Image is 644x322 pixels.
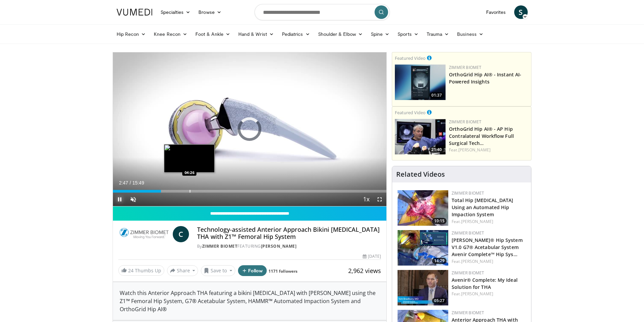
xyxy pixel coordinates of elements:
a: Avenir® Complete: My Ideal Solution for THA [452,277,518,290]
div: Feat. [449,147,528,153]
span: 01:37 [429,92,444,98]
a: S [514,5,528,19]
h4: Technology-assisted Anterior Approach Bikini [MEDICAL_DATA] THA with Z1™ Femoral Hip System [197,226,381,241]
a: Sports [393,27,423,41]
a: Zimmer Biomet [449,119,481,125]
div: Feat. [452,291,526,297]
span: 2,962 views [348,267,381,275]
a: [PERSON_NAME] [461,291,493,297]
div: By FEATURING [197,243,381,249]
a: Zimmer Biomet [452,230,484,236]
a: [PERSON_NAME]® Hip System V1.0 G7® Acetabular System Avenir Complete™ Hip Sys… [452,237,523,257]
a: 1171 followers [268,268,297,274]
img: 51d03d7b-a4ba-45b7-9f92-2bfbd1feacc3.150x105_q85_crop-smart_upscale.jpg [395,65,446,100]
a: Zimmer Biomet [449,65,481,70]
a: 24 Thumbs Up [118,265,164,276]
button: Share [167,265,198,276]
a: 05:27 [398,270,448,305]
span: 21:40 [429,147,444,153]
button: Unmute [126,193,140,206]
img: Zimmer Biomet [118,226,170,242]
a: [PERSON_NAME] [261,243,297,249]
div: Watch this Anterior Approach THA featuring a bikini [MEDICAL_DATA] with [PERSON_NAME] using the Z... [113,282,387,320]
a: 21:40 [395,119,446,154]
span: 14:29 [432,258,447,264]
video-js: Video Player [113,52,387,206]
small: Featured Video [395,109,426,116]
a: Shoulder & Elbow [314,27,367,41]
a: OrthoGrid Hip AI® - Instant AI-Powered Insights [449,71,521,85]
a: [PERSON_NAME] [458,147,491,153]
span: 2:47 [119,180,128,185]
h4: Related Videos [396,170,445,178]
img: e14eeaa8-b44c-4813-8ce8-7e2faa75be29.150x105_q85_crop-smart_upscale.jpg [398,230,448,266]
a: Foot & Ankle [191,27,234,41]
small: Featured Video [395,55,426,61]
a: [PERSON_NAME] [461,258,493,264]
a: Browse [194,5,225,19]
a: Hip Recon [113,27,150,41]
a: Pediatrics [278,27,314,41]
button: Save to [201,265,235,276]
a: 14:29 [398,230,448,266]
a: Business [453,27,487,41]
a: Zimmer Biomet [452,310,484,316]
a: Spine [367,27,393,41]
a: Trauma [423,27,453,41]
div: Feat. [452,258,526,265]
img: image.jpeg [164,144,215,173]
a: Zimmer Biomet [202,243,238,249]
span: 24 [128,267,134,274]
img: VuMedi Logo [117,9,152,16]
a: Specialties [157,5,195,19]
button: Pause [113,193,126,206]
span: 15:49 [132,180,144,185]
span: / [130,180,131,185]
input: Search topics, interventions [255,4,390,20]
a: C [173,226,189,242]
span: 10:15 [432,218,447,224]
a: Zimmer Biomet [452,270,484,276]
div: Feat. [452,219,526,225]
button: Fullscreen [373,193,386,206]
img: fb3500a4-4dd2-4f5c-8a81-f8678b3ae64e.150x105_q85_crop-smart_upscale.jpg [398,190,448,226]
button: Follow [238,265,267,276]
a: Zimmer Biomet [452,190,484,196]
a: 01:37 [395,65,446,100]
a: Favorites [482,5,510,19]
a: Hand & Wrist [234,27,278,41]
img: 96a9cbbb-25ee-4404-ab87-b32d60616ad7.150x105_q85_crop-smart_upscale.jpg [395,119,446,154]
a: Knee Recon [150,27,191,41]
button: Playback Rate [359,193,373,206]
span: 05:27 [432,298,447,304]
img: 34658faa-42cf-45f9-ba82-e22c653dfc78.150x105_q85_crop-smart_upscale.jpg [398,270,448,305]
a: OrthoGrid Hip AI® - AP Hip Contralateral Workflow Full Surgical Tech… [449,126,514,146]
a: [PERSON_NAME] [461,219,493,224]
a: Total Hip [MEDICAL_DATA] Using an Automated Hip Impaction System [452,197,513,218]
div: Progress Bar [113,190,387,193]
a: 10:15 [398,190,448,226]
div: [DATE] [363,253,381,259]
